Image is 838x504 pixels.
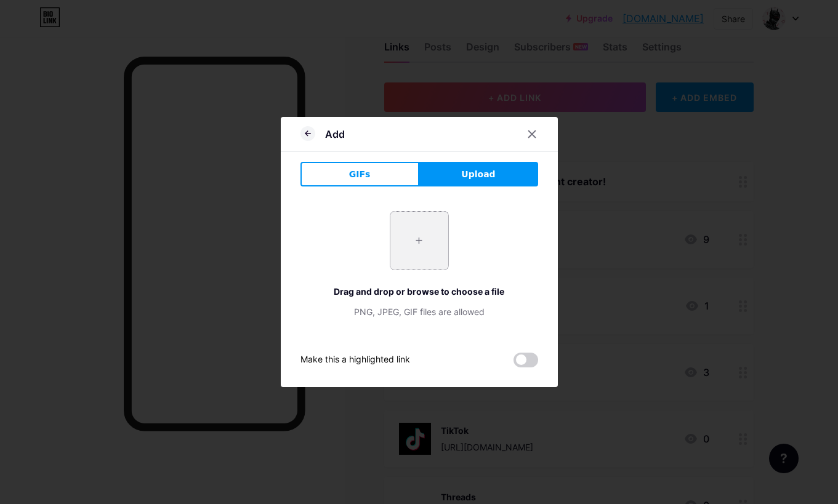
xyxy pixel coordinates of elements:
[300,285,538,298] div: Drag and drop or browse to choose a file
[300,353,410,367] div: Make this a highlighted link
[300,162,419,186] button: GIFs
[300,305,538,318] div: PNG, JPEG, GIF files are allowed
[325,127,345,142] div: Add
[349,168,371,181] span: GIFs
[461,168,495,181] span: Upload
[419,162,538,186] button: Upload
